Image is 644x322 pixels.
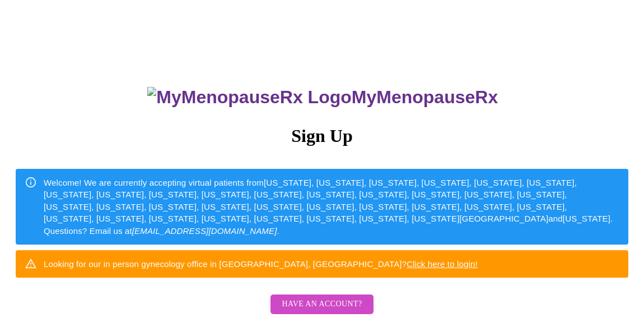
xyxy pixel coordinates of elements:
[268,307,376,316] a: Have an account?
[16,126,628,146] h3: Sign Up
[282,297,362,311] span: Have an account?
[17,87,629,108] h3: MyMenopauseRx
[407,259,478,269] a: Click here to login!
[147,87,351,108] img: MyMenopauseRx Logo
[132,226,277,236] em: [EMAIL_ADDRESS][DOMAIN_NAME]
[44,172,619,241] div: Welcome! We are currently accepting virtual patients from [US_STATE], [US_STATE], [US_STATE], [US...
[270,295,373,314] button: Have an account?
[44,254,478,274] div: Looking for our in person gynecology office in [GEOGRAPHIC_DATA], [GEOGRAPHIC_DATA]?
